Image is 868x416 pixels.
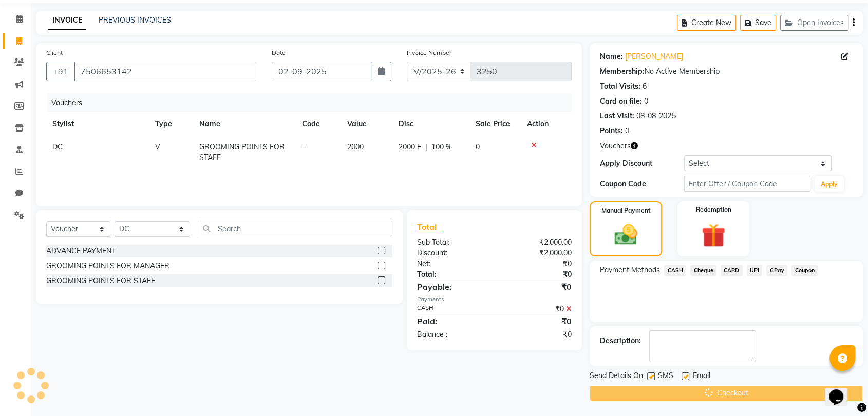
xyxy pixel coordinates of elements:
[495,315,580,327] div: ₹0
[341,112,392,135] th: Value
[409,329,495,340] div: Balance :
[600,179,684,189] div: Coupon Code
[791,265,818,276] span: Coupon
[600,126,623,136] div: Points:
[607,222,644,248] img: _cash.svg
[347,142,364,151] span: 2000
[495,329,580,340] div: ₹0
[600,96,642,107] div: Card on file:
[74,62,256,81] input: Search by Name/Mobile/Email/Code
[780,15,848,31] button: Open Invoices
[600,141,631,151] span: Vouchers
[46,48,63,57] label: Client
[198,221,392,236] input: Search
[409,248,495,259] div: Discount:
[747,265,763,276] span: UPI
[495,248,580,259] div: ₹2,000.00
[46,261,169,271] div: GROOMING POINTS FOR MANAGER
[601,206,651,215] label: Manual Payment
[46,112,149,135] th: Stylist
[495,304,580,314] div: ₹0
[643,81,647,92] div: 6
[740,15,776,31] button: Save
[677,15,736,31] button: Create New
[409,269,495,280] div: Total:
[495,259,580,269] div: ₹0
[721,265,743,276] span: CARD
[476,142,480,151] span: 0
[409,315,495,327] div: Paid:
[47,93,579,112] div: Vouchers
[409,281,495,293] div: Payable:
[495,237,580,248] div: ₹2,000.00
[815,176,844,192] button: Apply
[431,142,452,152] span: 100 %
[425,142,427,152] span: |
[407,48,451,57] label: Invoice Number
[52,142,63,151] span: DC
[296,112,342,135] th: Code
[46,275,155,286] div: GROOMING POINTS FOR STAFF
[694,221,732,250] img: _gift.svg
[409,237,495,248] div: Sub Total:
[600,66,853,77] div: No Active Membership
[600,66,645,77] div: Membership:
[399,142,421,152] span: 2000 F
[690,265,716,276] span: Cheque
[692,370,710,383] span: Email
[600,265,660,275] span: Payment Methods
[590,370,643,383] span: Send Details On
[600,111,634,122] div: Last Visit:
[48,11,86,30] a: INVOICE
[625,51,683,62] a: [PERSON_NAME]
[392,112,469,135] th: Disc
[695,205,731,214] label: Redemption
[417,295,572,304] div: Payments
[409,304,495,314] div: CASH
[495,281,580,293] div: ₹0
[600,335,641,346] div: Description:
[664,265,686,276] span: CASH
[644,96,648,107] div: 0
[825,375,858,406] iframe: chat widget
[658,370,673,383] span: SMS
[193,112,296,135] th: Name
[272,48,286,57] label: Date
[766,265,787,276] span: GPay
[521,112,572,135] th: Action
[625,126,629,136] div: 0
[636,111,675,122] div: 08-08-2025
[149,112,193,135] th: Type
[684,176,810,192] input: Enter Offer / Coupon Code
[46,246,116,256] div: ADVANCE PAYMENT
[199,142,285,162] span: GROOMING POINTS FOR STAFF
[600,51,623,62] div: Name:
[99,15,171,25] a: PREVIOUS INVOICES
[495,269,580,280] div: ₹0
[417,222,441,232] span: Total
[600,158,684,169] div: Apply Discount
[409,259,495,269] div: Net:
[302,142,305,151] span: -
[46,62,75,81] button: +91
[469,112,521,135] th: Sale Price
[600,81,640,92] div: Total Visits:
[149,135,193,169] td: V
